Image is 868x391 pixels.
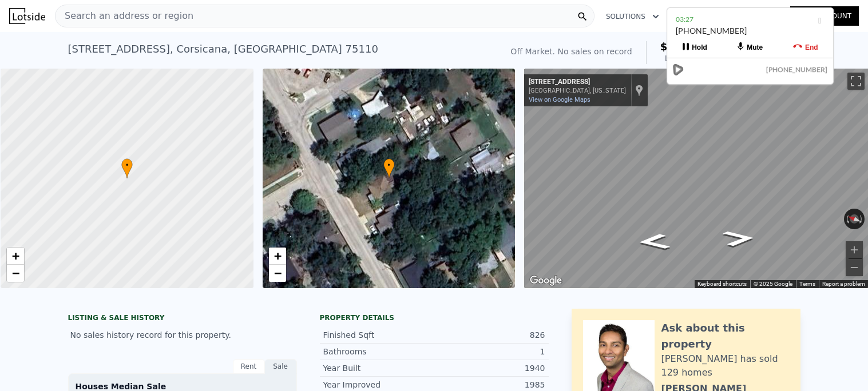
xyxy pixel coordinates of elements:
div: Year Improved [323,379,434,390]
div: Sale [265,359,297,374]
button: Zoom out [846,259,863,276]
a: Zoom in [269,248,286,265]
a: Open this area in Google Maps (opens a new window) [527,273,565,288]
path: Go Northwest, N 24th St [624,230,684,253]
div: Off Market. No sales on record [510,46,632,57]
div: [STREET_ADDRESS] , Corsicana , [GEOGRAPHIC_DATA] 75110 [68,41,378,57]
button: Rotate clockwise [859,209,865,229]
button: Rotate counterclockwise [844,209,850,229]
div: Bathrooms [323,346,434,357]
div: Finished Sqft [323,329,434,341]
div: Rent [233,359,265,374]
div: 1985 [434,379,545,390]
span: + [274,249,281,263]
button: Zoom in [846,241,863,258]
div: [GEOGRAPHIC_DATA], [US_STATE] [529,87,626,94]
div: 826 [434,329,545,341]
div: • [121,158,133,178]
a: Zoom out [7,265,24,282]
a: Zoom out [269,265,286,282]
div: 1940 [434,362,545,374]
span: + [12,249,19,263]
button: Toggle fullscreen view [847,73,865,90]
button: Company [668,6,734,27]
span: © 2025 Google [754,281,792,287]
span: − [12,266,19,280]
img: Lotside [9,8,45,24]
a: Report a problem [822,281,865,287]
a: Free Account [790,6,859,26]
div: Property details [320,313,549,322]
button: Reset the view [843,211,866,227]
img: Google [527,273,565,288]
div: 1 [434,346,545,357]
span: • [383,160,395,170]
div: LISTING & SALE HISTORY [68,313,297,325]
div: Lotside ARV [660,53,715,64]
div: Ask about this property [661,320,789,352]
button: Keyboard shortcuts [697,280,747,288]
div: No sales history record for this property. [68,325,297,345]
button: Solutions [597,6,668,27]
div: [PERSON_NAME] has sold 129 homes [661,352,789,380]
span: • [121,160,133,170]
span: Search an address or region [56,9,193,23]
div: • [383,158,395,178]
a: Show location on map [635,84,643,97]
a: View on Google Maps [529,96,590,103]
a: Terms (opens in new tab) [799,281,815,287]
div: [STREET_ADDRESS] [529,78,626,87]
a: Zoom in [7,248,24,265]
path: Go Southeast, N 24th St [710,226,769,250]
div: Year Built [323,362,434,374]
span: − [274,266,281,280]
span: $127,000 [660,41,715,53]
